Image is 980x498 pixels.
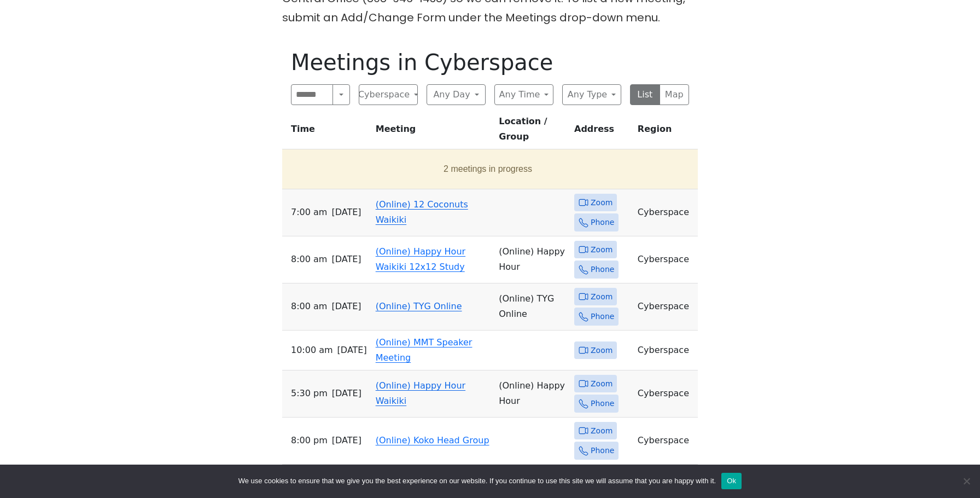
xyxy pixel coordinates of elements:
td: Cyberspace [633,283,698,331]
a: (Online) 12 Coconuts Waikiki [376,199,468,225]
a: (Online) Koko Head Group [376,435,489,445]
span: [DATE] [331,252,361,267]
button: Any Time [494,84,553,105]
span: Zoom [591,377,612,391]
span: [DATE] [332,386,361,401]
span: Zoom [591,424,612,438]
span: Phone [591,444,614,458]
a: (Online) TYG Online [376,301,462,311]
span: Zoom [591,243,612,257]
span: Phone [591,397,614,410]
span: [DATE] [337,343,367,358]
span: Zoom [591,344,612,357]
span: 10:00 AM [291,343,333,358]
span: 7:00 AM [291,205,327,220]
th: Time [282,114,371,149]
th: Region [633,114,698,149]
th: Meeting [371,114,495,149]
td: Cyberspace [633,236,698,283]
span: Phone [591,263,614,276]
button: Search [332,84,350,105]
span: Zoom [591,290,612,304]
span: No [961,476,972,487]
span: 8:00 AM [291,299,327,314]
span: Zoom [591,196,612,210]
a: (Online) MMT Speaker Meeting [376,337,472,363]
td: Cyberspace [633,331,698,370]
span: [DATE] [331,205,361,220]
th: Location / Group [494,114,570,149]
button: List [630,84,660,105]
a: (Online) Happy Hour Waikiki 12x12 Study [376,246,465,272]
span: We use cookies to ensure that we give you the best experience on our website. If you continue to ... [238,476,716,487]
td: (Online) Happy Hour [494,370,570,418]
td: (Online) TYG Online [494,283,570,331]
span: 8:00 AM [291,252,327,267]
h1: Meetings in Cyberspace [291,49,689,76]
button: 2 meetings in progress [287,154,689,184]
td: Cyberspace [633,418,698,465]
button: Cyberspace [359,84,418,105]
button: Map [660,84,690,105]
span: [DATE] [331,299,361,314]
button: Any Type [562,84,621,105]
button: Ok [721,473,742,489]
td: Cyberspace [633,370,698,418]
span: 8:00 PM [291,433,328,448]
span: Phone [591,310,614,323]
th: Address [570,114,633,149]
td: (Online) Happy Hour [494,236,570,283]
span: 5:30 PM [291,386,328,401]
span: [DATE] [332,433,361,448]
span: Phone [591,216,614,229]
td: Cyberspace [633,189,698,236]
button: Any Day [427,84,486,105]
a: (Online) Happy Hour Waikiki [376,380,465,406]
input: Search [291,84,333,105]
